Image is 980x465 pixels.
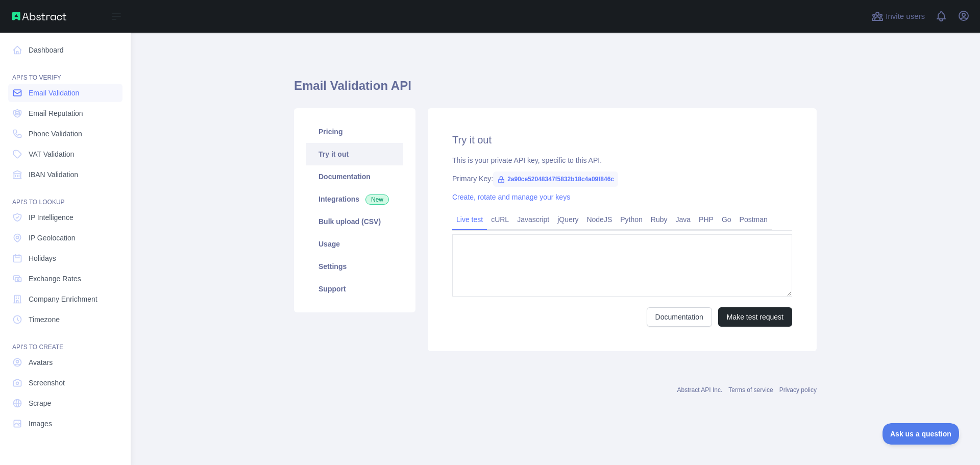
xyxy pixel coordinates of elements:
span: Exchange Rates [29,274,81,284]
span: Email Reputation [29,108,83,118]
span: IBAN Validation [29,169,78,180]
img: Abstract API [12,12,66,20]
span: IP Geolocation [29,233,76,243]
a: VAT Validation [8,145,122,163]
div: API'S TO CREATE [8,331,122,351]
a: Abstract API Inc. [677,386,723,394]
a: Live test [452,211,487,228]
a: Privacy policy [779,386,817,394]
button: Make test request [718,307,792,327]
a: IP Intelligence [8,208,122,227]
a: Integrations New [306,188,403,210]
a: Try it out [306,143,403,165]
div: API'S TO LOOKUP [8,186,122,206]
a: PHP [695,211,718,228]
a: Timezone [8,310,122,329]
div: API'S TO VERIFY [8,61,122,82]
a: Company Enrichment [8,290,122,308]
a: Java [672,211,695,228]
a: Create, rotate and manage your keys [452,193,570,201]
a: Settings [306,255,403,278]
a: Images [8,414,122,433]
span: Scrape [29,398,51,408]
a: Usage [306,233,403,255]
a: Screenshot [8,374,122,392]
span: Email Validation [29,88,79,98]
a: cURL [487,211,513,228]
span: New [365,194,389,205]
a: Terms of service [728,386,773,394]
a: jQuery [553,211,582,228]
a: Dashboard [8,41,122,59]
a: Exchange Rates [8,270,122,288]
span: Avatars [29,357,53,368]
span: Screenshot [29,378,65,388]
a: Pricing [306,120,403,143]
div: Primary Key: [452,174,792,184]
a: Postman [736,211,772,228]
span: VAT Validation [29,149,74,159]
iframe: Toggle Customer Support [883,423,960,445]
a: Scrape [8,394,122,412]
a: Ruby [647,211,672,228]
a: IBAN Validation [8,165,122,184]
a: Go [718,211,736,228]
a: IP Geolocation [8,229,122,247]
a: Python [616,211,647,228]
span: Timezone [29,314,60,325]
a: NodeJS [582,211,616,228]
span: Images [29,419,52,429]
a: Documentation [306,165,403,188]
a: Phone Validation [8,125,122,143]
span: 2a90ce52048347f5832b18c4a09f846c [493,172,618,187]
span: Company Enrichment [29,294,97,304]
span: Holidays [29,253,56,263]
span: Phone Validation [29,129,82,139]
a: Avatars [8,353,122,372]
button: Invite users [869,8,927,25]
a: Email Reputation [8,104,122,123]
a: Javascript [513,211,553,228]
a: Documentation [647,307,712,327]
div: This is your private API key, specific to this API. [452,155,792,165]
a: Holidays [8,249,122,267]
a: Bulk upload (CSV) [306,210,403,233]
h1: Email Validation API [294,78,817,102]
a: Email Validation [8,84,122,102]
h2: Try it out [452,133,792,147]
a: Support [306,278,403,300]
span: IP Intelligence [29,212,73,223]
span: Invite users [886,11,925,22]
